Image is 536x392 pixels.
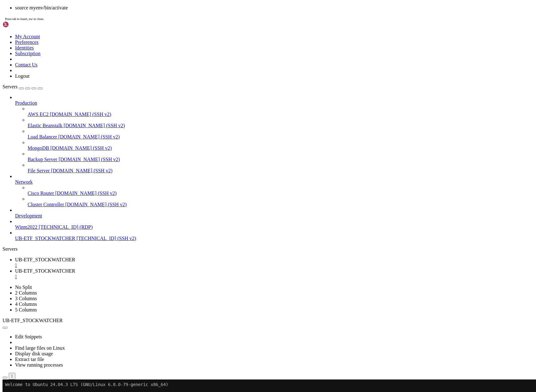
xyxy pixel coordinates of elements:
x-row: : $ cp /homme/ubuntu/Project51/asx300.json /home/ubuntu/ProjectPattern/ [3,175,454,180]
span: [DOMAIN_NAME] (SSH v2) [59,157,120,162]
x-row: Users logged in: 0 [3,70,454,76]
span: ~/ProjectPattern [53,258,93,263]
x-row: IPv4 address for ens3: [TECHNICAL_ID] [3,76,454,81]
a: 2 Columns [15,290,37,295]
li: source myenv/bin/activate [15,5,533,11]
x-row: * Management: [URL][DOMAIN_NAME] [3,18,454,24]
x-row: See [URL][DOMAIN_NAME] or run: sudo pro status [3,149,454,154]
x-row: [DOMAIN_NAME] asx_sell_signals_20250828_142352.csv sigscan02.py sigscan06.py [3,216,454,222]
x-row: Enable ESM Apps to receive additional future security updates. [3,143,454,149]
a: Cluster Controller [DOMAIN_NAME] (SSH v2) [28,202,533,207]
x-row: * Documentation: [URL][DOMAIN_NAME] [3,13,454,18]
span: ubuntu@vps-d35ccc65 [3,169,50,174]
x-row: Usage of /: 19.1% of 76.45GB [3,50,454,55]
x-row: IPv6 address for ens3: [TECHNICAL_ID] [3,81,454,86]
li: Cluster Controller [DOMAIN_NAME] (SSH v2) [28,196,533,207]
x-row: Expanded Security Maintenance for Applications is not enabled. [3,117,454,123]
a: AWS EC2 [DOMAIN_NAME] (SSH v2) [28,112,533,117]
x-row: : $ mkdir ProjectPattern [3,169,454,175]
a: My Account [15,34,40,39]
span: ubuntu@vps-d35ccc65 [3,258,50,263]
span: ~/Project51 [53,227,80,232]
x-row: asx300.json asx_signals.csv notes.txt sigscan03.py sigscan07.py [3,221,454,227]
x-row: cp: cannot stat '/homme/ubuntu/Project51/asx300.json': No such file or directory [3,232,454,237]
x-row: Processes: 141 [3,65,454,71]
a: Winm2022 [TECHNICAL_ID] (RDP) [15,224,533,230]
span: Winm2022 [15,224,37,230]
x-row: : $ python3 -m venv myenv [3,263,454,268]
div:  [15,274,533,280]
span: ~ [53,169,55,174]
span: Cisco Router [28,191,54,196]
a:  [15,263,533,268]
div:  [11,374,13,379]
a: 4 Columns [15,301,37,307]
x-row: To see these additional updates run: apt list --upgradable [3,133,454,138]
span: ubuntu@vps-d35ccc65 [3,201,50,206]
span: ~/ProjectPattern [53,247,93,252]
span: ~/ProjectPattern [53,268,93,273]
x-row: Swap usage: 0% [3,60,454,65]
li: Backup Server [DOMAIN_NAME] (SSH v2) [28,151,533,162]
span: Cluster Controller [28,202,64,207]
x-row: asx300.json [3,253,454,258]
x-row: Welcome to Ubuntu 24.04.3 LTS (GNU/Linux 6.8.0-79-generic x86_64) [3,3,454,8]
x-row: : $ vi pattern01.py [3,258,454,263]
span: myenv [148,216,161,221]
x-row: : $ ls [3,201,454,206]
span: ~/Project51 [53,242,80,247]
a: Extract tar file [15,357,44,362]
li: Winm2022 [TECHNICAL_ID] (RDP) [15,219,533,230]
x-row: cp: cannot stat '/homme/ubuntu/Project51/asx300.json': No such file or directory [3,190,454,196]
x-row: : $ source [3,268,454,274]
span: ubuntu@vps-d35ccc65 [3,195,50,200]
x-row: '=3.7,' asx300.txt asx_stock_signals_20250828_142352.csv sigscan.py sigscan04.py sigscanbuy.py [3,206,454,211]
span: ~/Project51 [53,237,80,242]
x-row: : $ cp /homme/ubuntu/Project51/asx300.json /home/ubuntu/ProjectPattern/ [3,185,454,190]
a: UB-ETF_STOCKWATCHER [TECHNICAL_ID] (SSH v2) [15,236,533,241]
x-row: Last login: [DATE] from [TECHNICAL_ID] [3,164,454,169]
x-row: 2 updates can be applied immediately. [3,128,454,133]
span: ubuntu@vps-d35ccc65 [3,237,50,242]
li: UB-ETF_STOCKWATCHER [TECHNICAL_ID] (SSH v2) [15,230,533,241]
a: Find large files on Linux [15,345,65,351]
div: (23, 32) [63,169,66,175]
a: Elastic Beanstalk [DOMAIN_NAME] (SSH v2) [28,123,533,128]
span: Load Balancer [28,134,57,139]
a: Logout [15,73,29,79]
li: Network [15,174,533,207]
span: ~/ProjectPattern [53,263,93,268]
div: (44, 51) [119,268,121,274]
x-row: just raised the bar for easy, resilient and secure K8s cluster deployment. [3,96,454,102]
span: File Server [28,168,50,173]
x-row: * Support: [URL][DOMAIN_NAME] [3,24,454,29]
span: UB-ETF_STOCKWATCHER [15,257,75,262]
a: Identities [15,45,34,50]
span: [DOMAIN_NAME] (SSH v2) [50,145,112,151]
span: ubuntu@vps-d35ccc65 [3,242,50,247]
span: [DOMAIN_NAME] (SSH v2) [50,112,111,117]
x-row: : $ cp asx300.json /home/ubuntu/ProjectPattern/ [3,237,454,242]
x-row: Memory usage: 19% [3,55,454,60]
x-row: [URL][DOMAIN_NAME] [3,107,454,112]
span: ubuntu@vps-d35ccc65 [3,227,50,232]
span: [DOMAIN_NAME] (SSH v2) [65,202,127,207]
span: ubuntu@vps-d35ccc65 [3,268,50,273]
x-row: cp: cannot stat '/homme/ubuntu/Project51/asx300.json': No such file or directory [3,180,454,185]
a: Contact Us [15,62,38,67]
img: Shellngn [3,21,39,28]
span: [DOMAIN_NAME] (SSH v2) [55,191,117,196]
span: MongoDB [28,145,49,151]
x-row: : $ cd /home/ubuntu/ProjectPattern/ [3,242,454,248]
button:  [9,373,15,379]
